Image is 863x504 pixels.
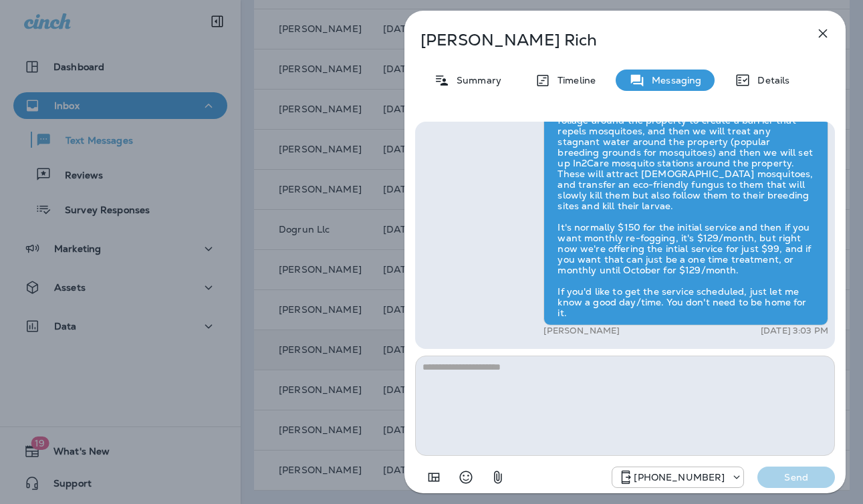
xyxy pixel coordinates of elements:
[551,75,596,86] p: Timeline
[453,464,479,491] button: Select an emoji
[751,75,789,86] p: Details
[543,326,620,336] p: [PERSON_NAME]
[420,31,785,49] p: [PERSON_NAME] Rich
[450,75,501,86] p: Summary
[420,464,447,491] button: Add in a premade template
[634,472,725,483] p: [PHONE_NUMBER]
[543,65,828,326] div: It is a separate service. You can do just a one time treatment though and there is no commitment ...
[761,326,828,336] p: [DATE] 3:03 PM
[645,75,701,86] p: Messaging
[612,469,743,485] div: +1 (817) 482-3792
